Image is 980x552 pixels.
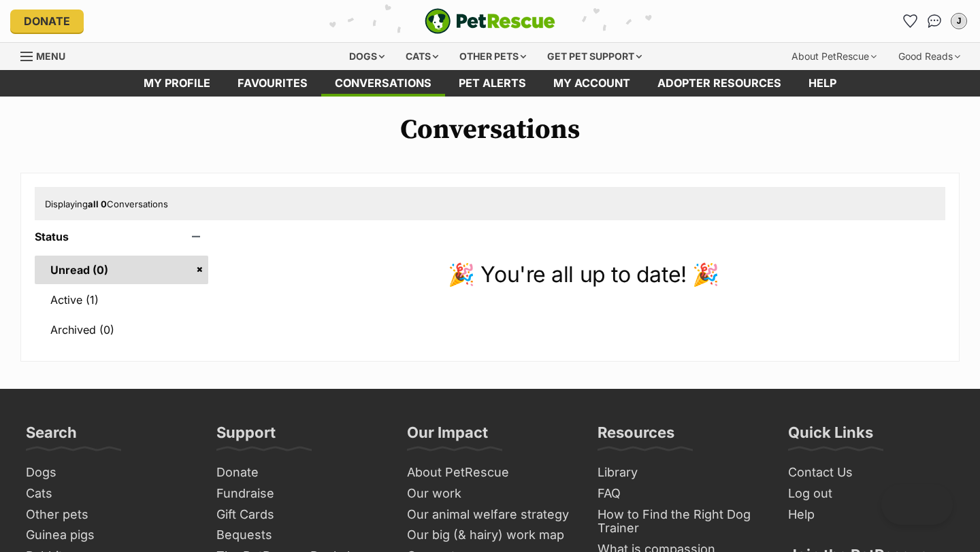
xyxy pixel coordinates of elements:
[783,462,960,483] a: Contact Us
[321,70,445,97] a: conversations
[782,43,886,70] div: About PetRescue
[20,462,197,483] a: Dogs
[224,70,321,97] a: Favourites
[396,43,448,70] div: Cats
[407,423,488,450] h3: Our Impact
[948,10,970,32] button: My account
[35,286,208,314] a: Active (1)
[952,14,966,28] div: J
[889,43,970,70] div: Good Reads
[211,525,388,546] a: Bequests
[783,504,960,525] a: Help
[592,462,769,483] a: Library
[130,70,224,97] a: My profile
[20,504,197,525] a: Other pets
[35,315,208,344] a: Archived (0)
[795,70,850,97] a: Help
[538,43,651,70] div: Get pet support
[36,50,65,62] span: Menu
[402,504,578,525] a: Our animal welfare strategy
[540,70,644,97] a: My account
[924,10,945,32] a: Conversations
[783,483,960,504] a: Log out
[402,483,578,504] a: Our work
[35,230,208,243] header: Status
[402,525,578,546] a: Our big (& hairy) work map
[20,483,197,504] a: Cats
[211,504,388,525] a: Gift Cards
[881,484,953,525] iframe: Help Scout Beacon - Open
[88,199,107,209] strong: all 0
[45,199,168,209] span: Displaying Conversations
[26,423,77,450] h3: Search
[35,256,208,284] a: Unread (0)
[20,525,197,546] a: Guinea pigs
[211,462,388,483] a: Donate
[899,10,921,32] a: Favourites
[216,423,276,450] h3: Support
[598,423,674,450] h3: Resources
[788,423,873,450] h3: Quick Links
[899,10,970,32] ul: Account quick links
[20,43,75,67] a: Menu
[10,10,84,33] a: Donate
[450,43,536,70] div: Other pets
[592,483,769,504] a: FAQ
[445,70,540,97] a: Pet alerts
[425,8,555,34] a: PetRescue
[425,8,555,34] img: logo-e224e6f780fb5917bec1dbf3a21bbac754714ae5b6737aabdf751b685950b380.svg
[222,258,945,291] p: 🎉 You're all up to date! 🎉
[644,70,795,97] a: Adopter resources
[340,43,394,70] div: Dogs
[592,504,769,539] a: How to Find the Right Dog Trainer
[402,462,578,483] a: About PetRescue
[211,483,388,504] a: Fundraise
[928,14,942,28] img: chat-41dd97257d64d25036548639549fe6c8038ab92f7586957e7f3b1b290dea8141.svg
